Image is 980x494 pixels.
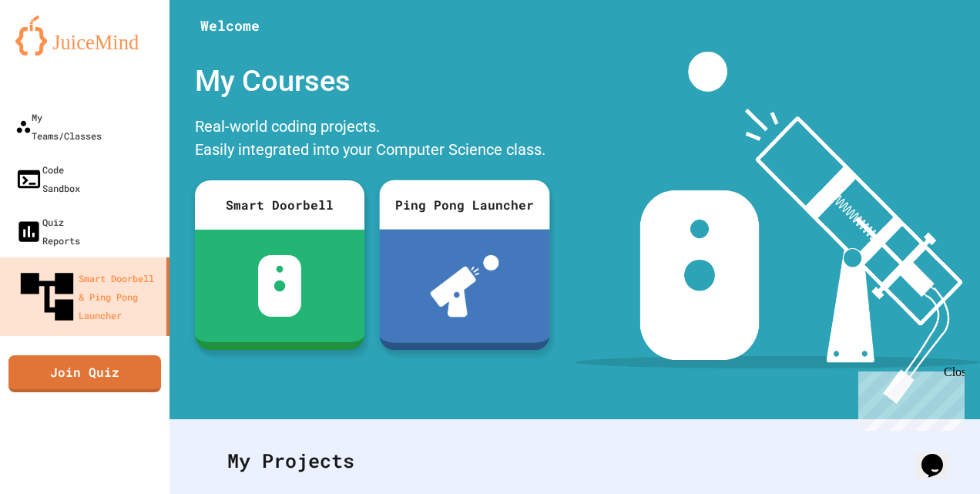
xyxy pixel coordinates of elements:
[187,111,557,169] div: Real-world coding projects. Easily integrated into your Computer Science class.
[575,52,980,404] img: banner-image-my-projects.png
[15,15,154,55] img: logo-orange.svg
[258,255,302,317] img: sdb-white.svg
[15,213,80,250] div: Quiz Reports
[195,180,364,230] div: Smart Doorbell
[852,365,965,431] iframe: chat widget
[430,255,498,317] img: ppl-with-ball.png
[15,265,160,328] div: Smart Doorbell & Ping Pong Launcher
[187,52,557,111] div: My Courses
[8,355,161,392] a: Join Quiz
[379,180,549,229] div: Ping Pong Launcher
[15,160,80,197] div: Code Sandbox
[6,6,106,98] div: Chat with us now!Close
[15,108,102,145] div: My Teams/Classes
[915,432,965,479] iframe: chat widget
[212,431,938,491] div: My Projects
